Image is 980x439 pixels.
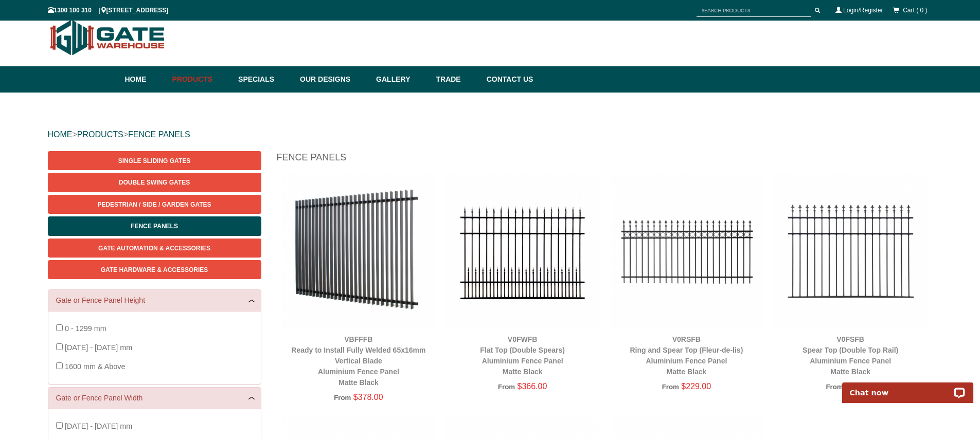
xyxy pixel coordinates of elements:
[101,266,208,273] span: Gate Hardware & Accessories
[48,130,73,139] a: HOME
[843,7,883,14] a: Login/Register
[431,66,481,93] a: Trade
[131,223,178,230] span: Fence Panels
[446,174,599,328] img: V0FWFB - Flat Top (Double Spears) - Aluminium Fence Panel - Matte Black - Gate Warehouse
[56,295,253,306] a: Gate or Fence Panel Height
[56,393,253,404] a: Gate or Fence Panel Width
[65,324,106,333] span: 0 - 1299 mm
[610,174,763,328] img: V0RSFB - Ring and Spear Top (Fleur-de-lis) - Aluminium Fence Panel - Matte Black - Gate Warehouse
[167,66,234,93] a: Products
[803,335,898,376] a: V0FSFBSpear Top (Double Top Rail)Aluminium Fence PanelMatte Black
[65,343,132,352] span: [DATE] - [DATE] mm
[498,383,515,391] span: From
[291,335,425,387] a: VBFFFBReady to Install Fully Welded 65x16mm Vertical BladeAluminium Fence PanelMatte Black
[826,383,843,391] span: From
[98,245,210,252] span: Gate Automation & Accessories
[334,394,351,401] span: From
[48,7,169,14] span: 1300 100 310 | [STREET_ADDRESS]
[77,130,123,139] a: PRODUCTS
[903,7,927,14] span: Cart ( 0 )
[65,362,126,371] span: 1600 mm & Above
[353,393,383,401] span: $378.00
[282,174,436,328] img: VBFFFB - Ready to Install Fully Welded 65x16mm Vertical Blade - Aluminium Fence Panel - Matte Bla...
[48,151,261,170] a: Single Sliding Gates
[681,382,711,391] span: $229.00
[125,66,167,93] a: Home
[48,118,933,151] div: > >
[835,371,980,403] iframe: LiveChat chat widget
[295,66,371,93] a: Our Designs
[48,260,261,279] a: Gate Hardware & Accessories
[371,66,431,93] a: Gallery
[97,201,211,208] span: Pedestrian / Side / Garden Gates
[118,157,190,164] span: Single Sliding Gates
[48,216,261,235] a: Fence Panels
[128,130,190,139] a: FENCE PANELS
[48,14,168,61] img: Gate Warehouse
[480,335,565,376] a: V0FWFBFlat Top (Double Spears)Aluminium Fence PanelMatte Black
[48,195,261,214] a: Pedestrian / Side / Garden Gates
[48,173,261,192] a: Double Swing Gates
[119,179,190,186] span: Double Swing Gates
[65,422,132,430] span: [DATE] - [DATE] mm
[630,335,743,376] a: V0RSFBRing and Spear Top (Fleur-de-lis)Aluminium Fence PanelMatte Black
[482,66,533,93] a: Contact Us
[697,4,811,17] input: SEARCH PRODUCTS
[233,66,295,93] a: Specials
[774,174,928,328] img: V0FSFB - Spear Top (Double Top Rail) - Aluminium Fence Panel - Matte Black - Gate Warehouse
[48,239,261,258] a: Gate Automation & Accessories
[518,382,547,391] span: $366.00
[277,151,933,169] h1: Fence Panels
[662,383,679,391] span: From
